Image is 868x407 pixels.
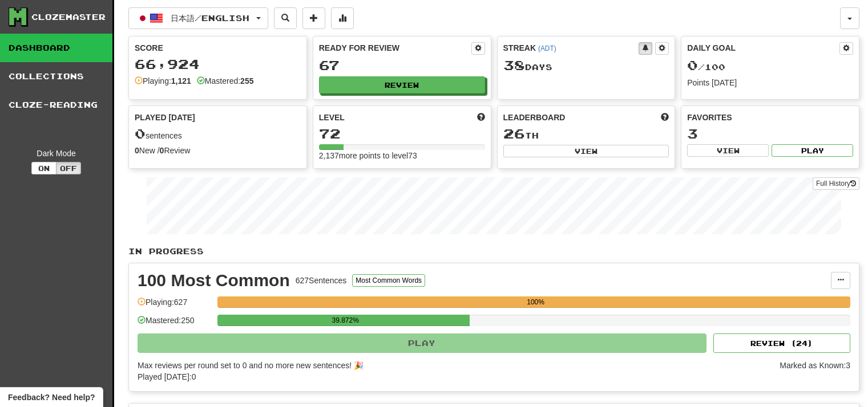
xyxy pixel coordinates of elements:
div: Playing: 627 [138,296,212,315]
button: 日本語/English [128,7,268,29]
div: 100 Most Common [138,272,290,289]
button: Off [56,162,81,174]
div: Ready for Review [319,42,471,54]
span: Open feedback widget [8,392,95,403]
span: 26 [503,125,525,141]
span: 0 [135,125,146,141]
div: Marked as Known: 3 [780,360,850,382]
div: Dark Mode [9,148,104,159]
span: This week in points, UTC [661,112,669,123]
span: Leaderboard [503,112,566,123]
button: Search sentences [274,7,297,29]
button: On [31,162,56,174]
button: Review [319,76,485,93]
div: Mastered: 250 [138,315,212,333]
div: 72 [319,127,485,141]
strong: 0 [160,146,164,155]
span: 0 [687,57,698,73]
div: 66,924 [135,57,301,71]
div: 2,137 more points to level 73 [319,150,485,161]
span: Played [DATE]: 0 [138,372,196,381]
div: Favorites [687,112,853,123]
div: Points [DATE] [687,77,853,88]
span: Level [319,112,345,123]
div: 100% [221,296,850,308]
p: In Progress [128,246,859,257]
button: More stats [331,7,354,29]
a: (ADT) [538,44,556,52]
div: sentences [135,127,301,141]
button: Add sentence to collection [302,7,325,29]
div: Streak [503,42,639,54]
div: th [503,127,669,141]
div: Mastered: [197,75,254,87]
div: Max reviews per round set to 0 and no more new sentences! 🎉 [138,360,773,371]
strong: 0 [135,146,139,155]
button: Play [138,333,706,353]
div: 627 Sentences [296,275,347,286]
span: Score more points to level up [477,112,485,123]
span: 38 [503,57,525,73]
div: Clozemaster [31,11,106,23]
div: 67 [319,58,485,72]
div: Day s [503,58,669,73]
div: Daily Goal [687,42,839,55]
span: Played [DATE] [135,112,195,123]
a: Full History [813,177,859,190]
button: View [687,144,769,157]
span: / 100 [687,62,725,72]
button: Play [772,144,853,157]
strong: 255 [240,76,253,86]
div: New / Review [135,145,301,156]
div: 39.872% [221,315,470,326]
button: Most Common Words [352,274,425,287]
strong: 1,121 [171,76,191,86]
button: View [503,145,669,157]
div: Playing: [135,75,191,87]
div: 3 [687,127,853,141]
span: 日本語 / English [171,13,249,23]
div: Score [135,42,301,54]
button: Review (24) [713,333,850,353]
